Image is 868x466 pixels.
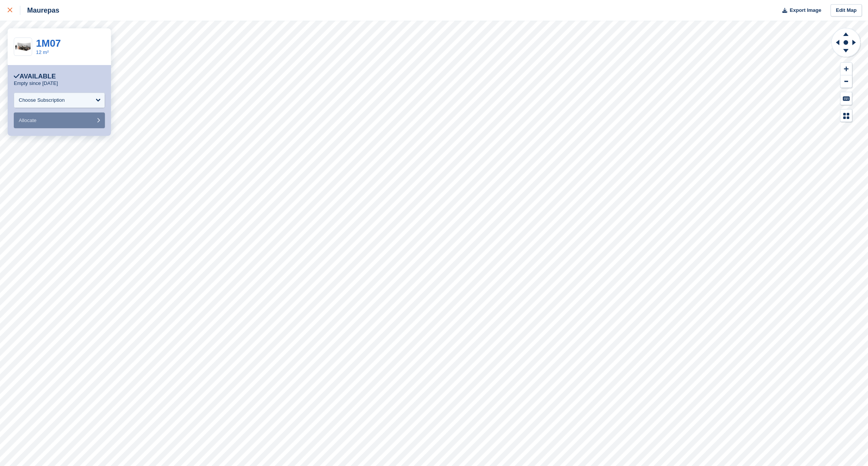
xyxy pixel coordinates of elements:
span: Export Image [790,7,821,14]
img: box-12m2.jpg [14,40,32,54]
button: Allocate [14,112,105,128]
button: Keyboard Shortcuts [840,92,852,105]
div: Available [14,73,56,80]
p: Empty since [DATE] [14,80,58,86]
a: Edit Map [830,4,862,17]
button: Export Image [778,4,821,17]
a: 1M07 [36,37,61,49]
button: Map Legend [840,109,852,122]
button: Zoom In [840,63,852,75]
a: 12 m² [36,49,49,55]
span: Allocate [19,117,36,123]
button: Zoom Out [840,75,852,88]
div: Choose Subscription [19,96,65,104]
div: Maurepas [20,6,59,15]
